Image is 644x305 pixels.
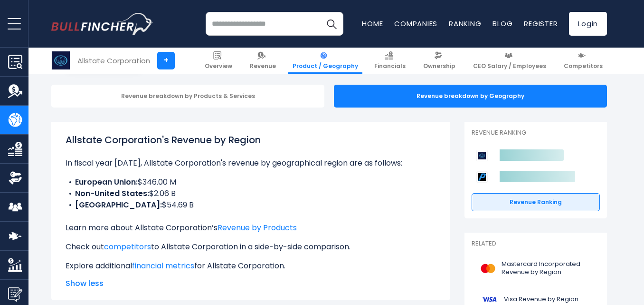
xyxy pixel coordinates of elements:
a: Mastercard Incorporated Revenue by Region [472,256,600,282]
a: + [157,52,175,69]
span: Revenue [250,62,276,70]
h1: Allstate Corporation's Revenue by Region [66,133,436,147]
a: Competitors [559,48,607,74]
span: Ownership [423,62,455,70]
p: In fiscal year [DATE], Allstate Corporation's revenue by geographical region are as follows: [66,157,436,169]
p: Revenue Ranking [472,129,600,137]
div: Allstate Corporation [77,55,150,66]
b: Non-United States: [75,188,149,199]
a: Revenue Ranking [472,193,600,211]
span: Product / Geography [293,62,358,70]
a: Home [362,19,383,29]
b: [GEOGRAPHIC_DATA]: [75,199,162,210]
a: Overview [200,48,237,74]
a: Login [569,12,607,36]
img: Ownership [8,171,22,185]
span: Financials [374,62,406,70]
img: Progressive Corporation competitors logo [476,171,488,183]
img: MA logo [477,258,499,279]
span: Show less [66,278,436,289]
div: Revenue breakdown by Products & Services [51,85,324,108]
a: competitors [104,241,151,252]
img: bullfincher logo [51,13,153,35]
button: Search [320,12,343,36]
span: Competitors [564,62,603,70]
a: Go to homepage [51,13,153,35]
a: Product / Geography [288,48,362,74]
p: Check out to Allstate Corporation in a side-by-side comparison. [66,241,436,253]
li: $346.00 M [66,177,436,188]
span: Overview [205,62,232,70]
a: Ownership [419,48,460,74]
a: Revenue [246,48,280,74]
a: Financials [370,48,410,74]
p: Learn more about Allstate Corporation’s [66,222,436,234]
div: Revenue breakdown by Geography [334,85,607,108]
li: $2.06 B [66,188,436,199]
span: Visa Revenue by Region [504,295,578,304]
a: Blog [492,19,512,29]
a: CEO Salary / Employees [469,48,550,74]
span: Mastercard Incorporated Revenue by Region [502,260,594,276]
p: Related [472,240,600,248]
a: Ranking [449,19,481,29]
a: Companies [394,19,437,29]
span: CEO Salary / Employees [473,62,546,70]
img: ALL logo [52,51,70,69]
li: $54.69 B [66,199,436,211]
b: European Union: [75,177,138,187]
a: Register [524,19,558,29]
a: Revenue by Products [218,222,297,233]
img: Allstate Corporation competitors logo [476,150,488,161]
p: Explore additional for Allstate Corporation. [66,260,436,272]
a: financial metrics [132,260,194,271]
